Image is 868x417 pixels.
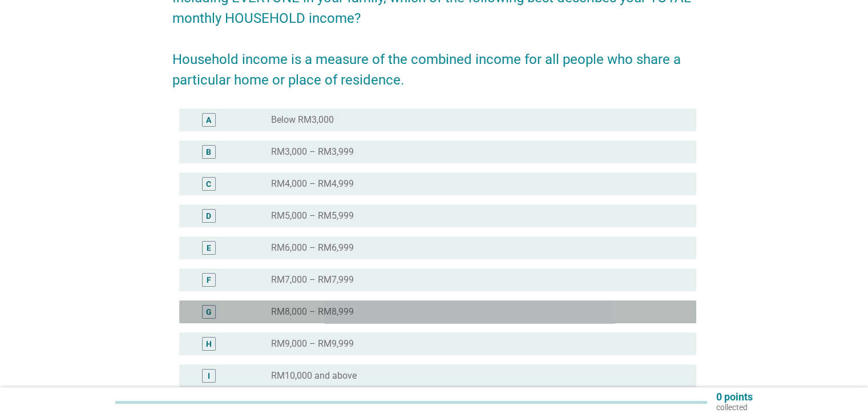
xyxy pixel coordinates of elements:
[206,146,211,158] div: B
[207,242,211,254] div: E
[206,210,211,222] div: D
[271,370,357,382] label: RM10,000 and above
[206,178,211,190] div: C
[208,370,210,382] div: I
[206,114,211,126] div: A
[716,392,753,402] p: 0 points
[271,242,354,254] label: RM6,000 – RM6,999
[271,178,354,190] label: RM4,000 – RM4,999
[271,338,354,350] label: RM9,000 – RM9,999
[271,306,354,318] label: RM8,000 – RM8,999
[206,338,212,350] div: H
[206,306,212,318] div: G
[271,274,354,286] label: RM7,000 – RM7,999
[271,114,334,126] label: Below RM3,000
[271,146,354,158] label: RM3,000 – RM3,999
[271,210,354,222] label: RM5,000 – RM5,999
[716,402,753,412] p: collected
[207,274,211,286] div: F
